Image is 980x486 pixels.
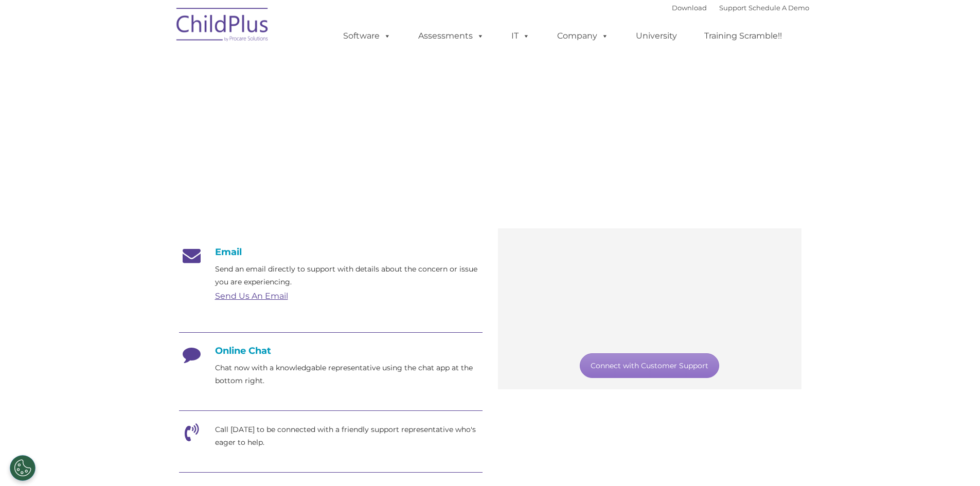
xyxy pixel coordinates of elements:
[215,263,483,289] p: Send an email directly to support with details about the concern or issue you are experiencing.
[179,246,483,258] h4: Email
[547,26,619,46] a: Company
[10,455,35,481] button: Cookies Settings
[501,26,540,46] a: IT
[580,353,719,378] a: Connect with Customer Support
[694,26,792,46] a: Training Scramble!!
[719,4,746,12] a: Support
[215,423,483,449] p: Call [DATE] to be connected with a friendly support representative who's eager to help.
[672,4,707,12] a: Download
[749,4,809,12] a: Schedule A Demo
[215,291,288,301] a: Send Us An Email
[171,1,274,52] img: ChildPlus by Procare Solutions
[333,26,401,46] a: Software
[672,4,809,12] font: |
[626,26,687,46] a: University
[215,362,483,387] p: Chat now with a knowledgable representative using the chat app at the bottom right.
[408,26,494,46] a: Assessments
[179,345,483,356] h4: Online Chat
